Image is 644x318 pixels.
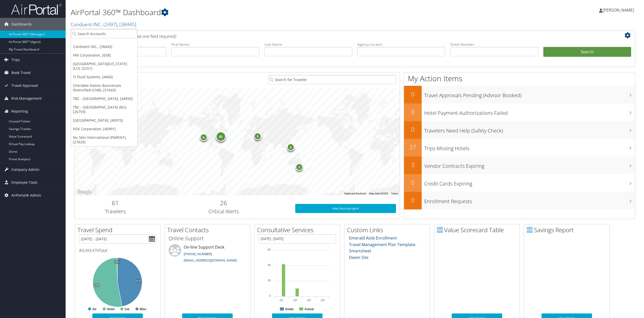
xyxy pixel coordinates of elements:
[167,226,250,234] h2: Travel Contacts
[404,174,635,192] a: 0Credit Cards Expiring
[543,47,631,57] button: Search
[404,90,422,98] h2: 0
[404,139,635,156] a: 37Trips Missing Hotels
[424,178,635,187] h3: Credit Cards Expiring
[268,263,271,267] tspan: 40
[304,307,314,311] text: Actual
[269,294,271,297] tspan: 0
[404,121,635,139] a: 0Travelers Need Help (Safety Check)
[450,42,538,47] label: Ticket Number:
[296,163,303,171] div: 3
[424,89,635,99] h3: Travel Approvals Pending (Advisor Booked)
[599,3,639,18] a: [PERSON_NAME]
[71,60,137,73] a: [GEOGRAPHIC_DATA][US_STATE] (CU), [5251]
[76,189,93,195] img: Google
[349,235,397,241] a: Emerald Aisle Enrollment
[92,307,97,311] text: Air
[71,133,137,146] a: Nu Skin International (PARENT), [27629]
[424,142,635,152] h3: Trips Missing Hotels
[78,31,584,40] h2: Airtinerary Lookup
[344,192,366,195] button: Keyboard shortcuts
[11,79,38,92] span: Travel Approval
[71,94,137,103] a: TBC - [GEOGRAPHIC_DATA], [44836]
[71,7,449,18] h1: AirPortal 360™ Dashboard
[280,299,283,302] text: Q1
[404,192,635,209] a: 0Enrollment Requests
[135,280,141,283] tspan: 47%
[103,21,117,28] span: ( 2497 )
[404,196,422,204] h2: 0
[424,195,635,205] h3: Enrollment Requests
[184,258,237,262] a: [EMAIL_ADDRESS][DOMAIN_NAME]
[11,66,31,79] span: Book Travel
[404,156,635,174] a: 3Vendor Contracts Expiring
[79,248,156,253] h6: Total
[404,161,422,169] h2: 3
[285,307,294,311] text: Goals
[117,21,136,28] span: , [ 38445 ]
[216,131,226,141] div: 45
[107,307,115,311] text: Hotel
[268,75,396,84] input: Search for Traveler
[115,261,119,264] tspan: 0%
[424,160,635,170] h3: Vendor Contracts Expiring
[437,227,443,233] img: domo-logo.png
[11,3,62,15] img: airportal-logo.png
[307,299,311,302] text: Q3
[71,51,137,60] a: FMI Corporation, [638]
[257,226,340,234] h2: Consultative Services
[200,134,207,141] div: 6
[79,248,98,253] span: $4,093,474
[94,284,99,287] tspan: 53%
[160,199,288,207] h2: 26
[321,299,325,302] text: Q4
[71,73,137,81] a: TI Fluid Systems, [4466]
[404,86,635,103] a: 0Travel Approvals Pending (Advisor Booked)
[71,42,137,51] a: Conduent INC., [38445]
[71,81,137,94] a: Cherokee Nation Businesses Diversified (CNB), [31643]
[78,199,152,207] h2: 61
[404,103,635,121] a: 0Hotel Payment Authorizations Failed
[295,204,396,213] a: View SecurityLogic®
[293,299,297,302] text: Q2
[603,7,634,13] span: [PERSON_NAME]
[169,235,246,242] h3: Online Support
[268,248,271,251] tspan: 60
[391,192,398,195] a: Terms (opens in new tab)
[349,255,368,260] a: Deem Site
[404,178,422,187] h2: 0
[140,307,147,311] text: Misc
[78,208,152,215] h3: Travelers
[77,226,160,234] h2: Travel Spend
[125,307,130,311] text: Car
[11,18,32,31] span: Dashboards
[71,116,137,125] a: [GEOGRAPHIC_DATA], [45975]
[254,132,261,140] div: 5
[184,252,212,256] a: [PHONE_NUMBER]
[11,92,42,105] span: Risk Management
[11,176,38,189] span: Employee Tools
[166,244,249,265] li: On-line Support Desk
[115,261,119,264] tspan: 0%
[71,29,137,38] input: Search Accounts
[404,73,635,84] h1: My Action Items
[76,189,93,195] a: Open this area in Google Maps (opens a new window)
[71,125,137,133] a: NSK Corporation, [40991]
[171,42,259,47] label: First Name:
[11,163,39,176] span: Company Admin
[11,105,28,118] span: Reporting
[287,143,294,151] div: 2
[357,42,445,47] label: Agency Locator:
[527,226,609,234] h2: Savings Report
[424,107,635,117] h3: Hotel Payment Authorizations Failed
[264,42,352,47] label: Last Name:
[404,143,422,151] h2: 37
[424,125,635,134] h3: Travelers Need Help (Safety Check)
[349,242,416,254] a: Travel Management Plan Template- Smartsheet
[527,227,533,233] img: domo-logo.png
[404,125,422,134] h2: 0
[369,192,388,195] span: Map data ©2025
[11,189,41,202] span: AirPortal® Admin
[11,54,20,66] span: Trips
[347,226,430,234] h2: Custom Links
